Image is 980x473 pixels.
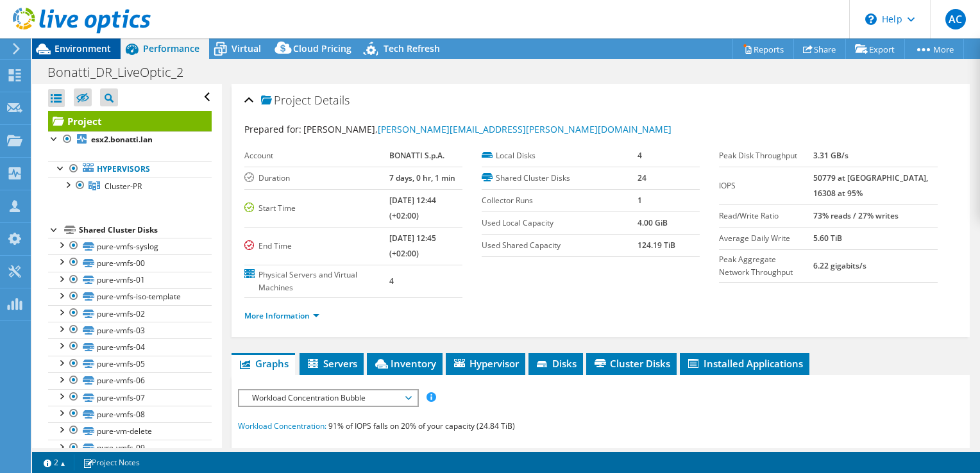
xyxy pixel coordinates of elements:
[91,134,153,145] b: esx2.bonatti.lan
[389,172,455,183] b: 7 days, 0 hr, 1 min
[845,39,905,59] a: Export
[389,150,444,161] b: BONATTI S.p.A.
[48,254,212,271] a: pure-vmfs-00
[638,195,642,206] b: 1
[904,39,964,59] a: More
[74,454,149,470] a: Project Notes
[482,217,638,229] label: Used Local Capacity
[35,454,74,470] a: 2
[793,39,846,59] a: Share
[48,356,212,372] a: pure-vmfs-05
[593,357,670,370] span: Cluster Disks
[143,42,199,54] span: Performance
[378,123,672,135] a: [PERSON_NAME][EMAIL_ADDRESS][PERSON_NAME][DOMAIN_NAME]
[48,178,212,194] a: Cluster-PR
[865,13,877,25] svg: \n
[105,181,142,192] span: Cluster-PR
[719,253,813,279] label: Peak Aggregate Network Throughput
[373,357,436,370] span: Inventory
[482,239,638,252] label: Used Shared Capacity
[306,357,357,370] span: Servers
[482,149,638,162] label: Local Disks
[452,357,519,370] span: Hypervisor
[813,260,866,271] b: 6.22 gigabits/s
[48,406,212,422] a: pure-vmfs-08
[48,422,212,439] a: pure-vm-delete
[48,322,212,338] a: pure-vmfs-03
[303,123,672,135] span: [PERSON_NAME],
[42,65,203,79] h1: Bonatti_DR_LiveOptic_2
[246,390,410,406] span: Workload Concentration Bubble
[719,210,813,222] label: Read/Write Ratio
[813,172,928,199] b: 50779 at [GEOGRAPHIC_DATA], 16308 at 95%
[244,172,389,185] label: Duration
[261,94,311,107] span: Project
[48,305,212,322] a: pure-vmfs-02
[48,238,212,254] a: pure-vmfs-syslog
[945,9,966,29] span: AC
[48,272,212,288] a: pure-vmfs-01
[482,172,638,185] label: Shared Cluster Disks
[48,338,212,355] a: pure-vmfs-04
[719,179,813,192] label: IOPS
[389,195,436,221] b: [DATE] 12:44 (+02:00)
[48,389,212,406] a: pure-vmfs-07
[48,161,212,178] a: Hypervisors
[719,232,813,245] label: Average Daily Write
[79,222,212,238] div: Shared Cluster Disks
[719,149,813,162] label: Peak Disk Throughput
[638,172,646,183] b: 24
[244,202,389,215] label: Start Time
[813,233,842,244] b: 5.60 TiB
[244,123,301,135] label: Prepared for:
[48,440,212,456] a: pure-vmfs-09
[813,210,899,221] b: 73% reads / 27% writes
[244,240,389,253] label: End Time
[328,420,515,431] span: 91% of IOPS falls on 20% of your capacity (24.84 TiB)
[48,111,212,131] a: Project
[482,194,638,207] label: Collector Runs
[244,269,389,294] label: Physical Servers and Virtual Machines
[238,357,289,370] span: Graphs
[244,310,319,321] a: More Information
[535,357,577,370] span: Disks
[244,149,389,162] label: Account
[48,131,212,148] a: esx2.bonatti.lan
[48,288,212,305] a: pure-vmfs-iso-template
[732,39,794,59] a: Reports
[384,42,440,54] span: Tech Refresh
[389,233,436,259] b: [DATE] 12:45 (+02:00)
[686,357,803,370] span: Installed Applications
[293,42,351,54] span: Cloud Pricing
[638,217,668,228] b: 4.00 GiB
[314,92,350,108] span: Details
[232,42,261,54] span: Virtual
[238,420,326,431] span: Workload Concentration:
[55,42,111,54] span: Environment
[389,276,394,286] b: 4
[48,372,212,389] a: pure-vmfs-06
[638,240,675,251] b: 124.19 TiB
[813,150,849,161] b: 3.31 GB/s
[638,150,642,161] b: 4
